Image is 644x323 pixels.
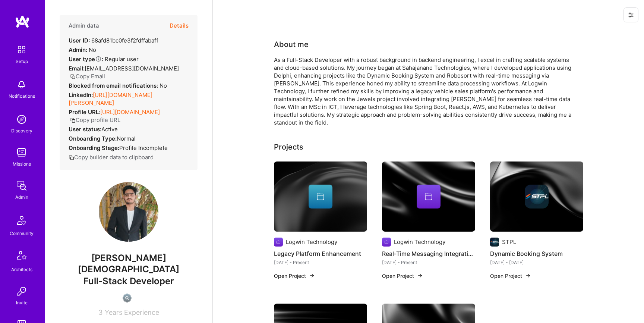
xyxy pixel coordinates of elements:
[14,77,29,92] img: bell
[16,57,28,65] div: Setup
[69,109,100,116] strong: Profile URL:
[13,248,31,266] img: Architects
[83,276,174,286] span: Full-Stack Developer
[490,161,583,232] img: cover
[274,249,367,258] h4: Legacy Platform Enhancement
[69,46,87,53] strong: Admin:
[85,65,179,72] span: [EMAIL_ADDRESS][DOMAIN_NAME]
[70,116,120,124] button: Copy profile URL
[490,238,499,247] img: Company logo
[69,46,96,54] div: No
[13,160,31,168] div: Missions
[274,141,303,153] div: Projects
[69,135,117,142] strong: Onboarding Type:
[117,135,136,142] span: normal
[69,22,99,29] h4: Admin data
[123,294,132,302] img: Not Scrubbed
[69,91,152,106] a: [URL][DOMAIN_NAME][PERSON_NAME]
[274,161,367,232] img: cover
[15,15,30,28] img: logo
[69,82,167,90] div: No
[417,273,423,279] img: arrow-right
[11,127,32,135] div: Discovery
[70,117,76,123] i: icon Copy
[14,178,29,193] img: admin teamwork
[11,266,32,273] div: Architects
[69,153,154,161] button: Copy builder data to clipboard
[69,155,74,160] i: icon Copy
[99,182,158,242] img: User Avatar
[69,126,101,133] strong: User status:
[286,238,337,246] div: Logwin Technology
[101,126,118,133] span: Active
[69,56,103,63] strong: User type :
[394,238,445,246] div: Logwin Technology
[15,193,28,201] div: Admin
[69,65,85,72] strong: Email:
[490,258,583,266] div: [DATE] - [DATE]
[69,55,139,63] div: Regular user
[274,56,572,126] div: As a Full-Stack Developer with a robust background in backend engineering, I excel in crafting sc...
[382,249,475,258] h4: Real-Time Messaging Integration
[16,299,28,307] div: Invite
[274,258,367,266] div: [DATE] - Present
[14,145,29,160] img: teamwork
[95,56,102,62] i: Help
[309,273,315,279] img: arrow-right
[502,238,516,246] div: STPL
[14,112,29,127] img: discovery
[382,272,423,280] button: Open Project
[274,238,283,247] img: Company logo
[105,308,159,316] span: Years Experience
[60,253,198,275] span: [PERSON_NAME][DEMOGRAPHIC_DATA]
[525,273,531,279] img: arrow-right
[14,284,29,299] img: Invite
[382,161,475,232] img: cover
[13,211,31,229] img: Community
[98,308,102,316] span: 3
[382,238,391,247] img: Company logo
[69,91,93,98] strong: LinkedIn:
[14,42,29,57] img: setup
[69,144,119,151] strong: Onboarding Stage:
[119,144,168,151] span: Profile Incomplete
[69,37,90,44] strong: User ID:
[69,82,160,89] strong: Blocked from email notifications:
[490,272,531,280] button: Open Project
[10,229,34,237] div: Community
[382,258,475,266] div: [DATE] - Present
[274,39,309,50] div: About me
[9,92,35,100] div: Notifications
[69,37,159,44] div: 68afd81bc0fe3f2fdffabaf1
[70,74,76,79] i: icon Copy
[170,15,189,37] button: Details
[274,272,315,280] button: Open Project
[70,72,105,80] button: Copy Email
[490,249,583,258] h4: Dynamic Booking System
[525,185,549,208] img: Company logo
[100,109,160,116] a: [URL][DOMAIN_NAME]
